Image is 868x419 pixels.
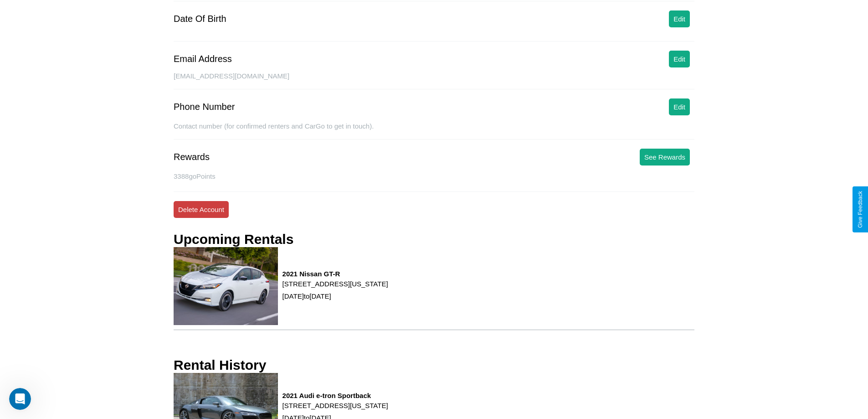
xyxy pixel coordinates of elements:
h3: 2021 Nissan GT-R [282,270,388,278]
p: 3388 goPoints [174,170,694,182]
div: [EMAIL_ADDRESS][DOMAIN_NAME] [174,72,694,89]
button: See Rewards [640,149,690,166]
button: Edit [669,98,690,115]
p: [STREET_ADDRESS][US_STATE] [282,399,388,412]
div: Phone Number [174,102,235,112]
div: Give Feedback [857,191,863,228]
p: [DATE] to [DATE] [282,290,388,302]
h3: Rental History [174,357,266,373]
img: rental [174,247,278,325]
div: Contact number (for confirmed renters and CarGo to get in touch). [174,122,694,140]
iframe: Intercom live chat [9,388,31,410]
div: Email Address [174,54,232,64]
button: Delete Account [174,201,229,218]
h3: Upcoming Rentals [174,232,293,247]
button: Edit [669,10,690,27]
p: [STREET_ADDRESS][US_STATE] [282,278,388,290]
div: Rewards [174,152,210,162]
h3: 2021 Audi e-tron Sportback [282,392,388,399]
div: Date Of Birth [174,14,226,24]
button: Edit [669,51,690,67]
